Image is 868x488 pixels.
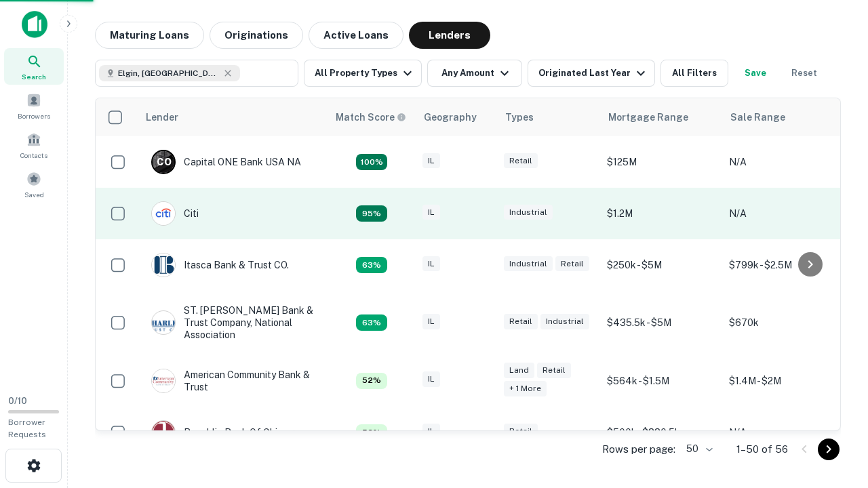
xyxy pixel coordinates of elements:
[4,87,64,124] a: Borrowers
[722,407,844,458] td: N/A
[152,311,175,334] img: picture
[783,60,826,87] button: Reset
[328,98,416,136] th: Capitalize uses an advanced AI algorithm to match your search with the best lender. The match sco...
[555,256,589,272] div: Retail
[504,153,538,169] div: Retail
[356,257,387,273] div: Capitalize uses an advanced AI algorithm to match your search with the best lender. The match sco...
[722,239,844,291] td: $799k - $2.5M
[722,291,844,355] td: $670k
[504,314,538,329] div: Retail
[146,109,178,125] div: Lender
[422,424,440,439] div: IL
[600,136,722,188] td: $125M
[537,363,571,378] div: Retail
[356,373,387,389] div: Capitalize uses an advanced AI algorithm to match your search with the best lender. The match sco...
[151,150,301,174] div: Capital ONE Bank USA NA
[736,441,788,457] p: 1–50 of 56
[8,396,27,406] span: 0 / 10
[24,189,44,200] span: Saved
[722,188,844,239] td: N/A
[504,381,547,396] div: + 1 more
[422,256,440,272] div: IL
[336,110,403,125] h6: Match Score
[422,153,440,169] div: IL
[356,205,387,222] div: Capitalize uses an advanced AI algorithm to match your search with the best lender. The match sco...
[151,201,199,226] div: Citi
[138,98,328,136] th: Lender
[538,65,649,81] div: Originated Last Year
[600,355,722,407] td: $564k - $1.5M
[4,166,64,203] a: Saved
[722,355,844,407] td: $1.4M - $2M
[660,60,728,87] button: All Filters
[152,202,175,225] img: picture
[528,60,655,87] button: Originated Last Year
[18,110,50,121] span: Borrowers
[600,407,722,458] td: $500k - $880.5k
[818,439,840,460] button: Go to next page
[734,60,777,87] button: Save your search to get updates of matches that match your search criteria.
[600,291,722,355] td: $435.5k - $5M
[608,109,688,125] div: Mortgage Range
[151,304,314,342] div: ST. [PERSON_NAME] Bank & Trust Company, National Association
[800,380,868,445] iframe: Chat Widget
[600,98,722,136] th: Mortgage Range
[602,441,675,457] p: Rows per page:
[600,239,722,291] td: $250k - $5M
[540,314,589,329] div: Industrial
[356,154,387,170] div: Capitalize uses an advanced AI algorithm to match your search with the best lender. The match sco...
[422,371,440,387] div: IL
[504,424,538,439] div: Retail
[151,420,300,445] div: Republic Bank Of Chicago
[600,188,722,239] td: $1.2M
[210,22,303,49] button: Originations
[504,256,553,272] div: Industrial
[422,314,440,329] div: IL
[497,98,600,136] th: Types
[504,363,534,378] div: Land
[416,98,497,136] th: Geography
[152,369,175,392] img: picture
[22,11,47,38] img: capitalize-icon.png
[504,205,553,220] div: Industrial
[681,439,715,459] div: 50
[409,22,490,49] button: Lenders
[722,136,844,188] td: N/A
[427,60,522,87] button: Any Amount
[157,155,171,169] p: C O
[4,48,64,85] a: Search
[356,314,387,331] div: Capitalize uses an advanced AI algorithm to match your search with the best lender. The match sco...
[22,71,46,82] span: Search
[505,109,534,125] div: Types
[118,67,220,79] span: Elgin, [GEOGRAPHIC_DATA], [GEOGRAPHIC_DATA]
[422,205,440,220] div: IL
[424,109,477,125] div: Geography
[722,98,844,136] th: Sale Range
[4,127,64,163] a: Contacts
[730,109,785,125] div: Sale Range
[152,253,175,277] img: picture
[151,369,314,393] div: American Community Bank & Trust
[20,150,47,161] span: Contacts
[336,110,406,125] div: Capitalize uses an advanced AI algorithm to match your search with the best lender. The match sco...
[95,22,204,49] button: Maturing Loans
[152,421,175,444] img: picture
[356,424,387,441] div: Capitalize uses an advanced AI algorithm to match your search with the best lender. The match sco...
[304,60,422,87] button: All Property Types
[8,418,46,439] span: Borrower Requests
[309,22,403,49] button: Active Loans
[151,253,289,277] div: Itasca Bank & Trust CO.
